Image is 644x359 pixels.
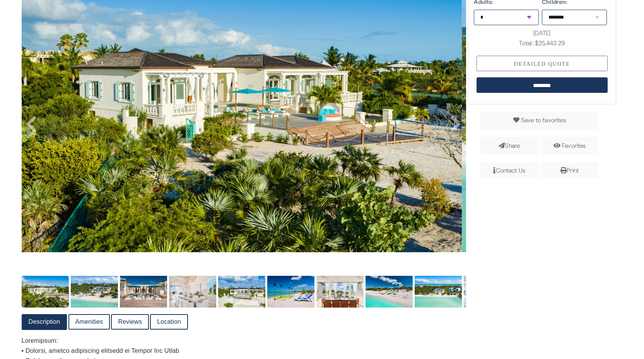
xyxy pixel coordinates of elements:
[169,276,216,307] img: 96b92337-7516-4ae5-90b6-a5708fa2356a
[69,315,109,329] a: Amenities
[480,137,538,155] span: Share
[151,315,187,329] a: Location
[544,166,596,176] div: Print
[480,162,538,179] span: Contact Us
[120,276,167,307] img: 1e4e9923-00bf-444e-a634-b2d68a73db33
[562,142,586,150] a: Favorites
[71,276,118,307] img: 6a444fb6-a4bb-4016-a88f-40ab361ed023
[112,315,148,329] a: Reviews
[477,28,608,48] div: [DATE] Total :
[477,56,608,71] div: Detailed Quote
[464,276,511,307] img: 772363fc-4764-43f9-ad7f-17177a8f299e
[535,39,565,47] span: $25,443.29
[22,315,67,329] a: Description
[267,276,314,307] img: 0b44862f-edc1-4809-b56f-c99f26df1b84
[316,276,364,307] img: 21c8b9ae-754b-4659-b830-d06ddd1a2d8b
[366,276,413,307] img: 2af04fa0-b4ba-43b3-b79d-9fdedda85cf6
[218,276,265,307] img: 6a036ec3-7710-428e-8552-a4ec9b7eb75c
[415,276,462,307] img: 04649ee2-d7f5-470e-8544-d4617103949c
[22,276,69,307] img: 046b3c7c-e31b-425e-8673-eae4ad8566a8
[521,116,566,124] span: Save to favorites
